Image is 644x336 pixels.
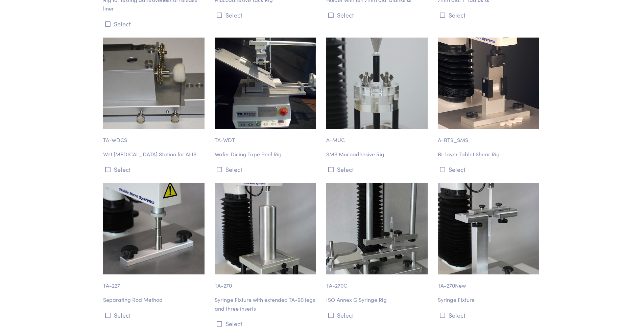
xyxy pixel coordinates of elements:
button: Select [215,318,318,329]
p: TA-270C [326,274,430,290]
button: Select [103,310,207,321]
img: ta-270_syringe-fixture.jpg [215,183,316,274]
p: TA-270 [215,274,318,290]
button: Select [103,164,207,175]
button: Select [438,310,541,321]
button: Select [103,18,207,29]
p: Wet [MEDICAL_DATA] Station for ALIS [103,150,207,159]
p: ISO Annex G Syringe Rig [326,295,430,304]
button: Select [215,9,318,21]
img: adhesion-ta_wdcs-wet-dry-cleaning-station.jpg [103,38,205,129]
p: TA-WDCS [103,129,207,144]
p: Bi-layer Tablet Shear Rig [438,150,541,159]
p: TA-270New [438,274,541,290]
button: Select [326,310,430,321]
button: Select [326,164,430,175]
img: pharma-a_bts-bi-layer-tablet-shear-rig-2.jpg [438,38,539,129]
button: Select [438,9,541,21]
img: pharma-ta_270c-iso-annex-g-syringe-rig-2.jpg [326,183,428,274]
button: Select [438,164,541,175]
button: Select [215,164,318,175]
p: A-MUC [326,129,430,144]
p: A-BTS_SMS [438,129,541,144]
p: TA-WDT [215,129,318,144]
p: Separating Rod Method [103,295,207,304]
button: Select [326,9,430,21]
p: Wafer Dicing Tape Peel Rig [215,150,318,159]
img: wafer-dicing-tape-peel-rig.jpg [215,38,316,129]
p: SMS Mucoadhesive Rig [326,150,430,159]
p: Syringe Fixture with extended TA-90 legs and three inserts [215,295,318,313]
img: ta-227_separating-rod-method.jpg [103,183,205,274]
img: a-muc-mucpadhesive-fixture.jpg [326,38,428,129]
p: TA-227 [103,274,207,290]
img: ta-270new_syringe-fixture.jpg [438,183,539,274]
p: Syringe Fixture [438,295,541,304]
